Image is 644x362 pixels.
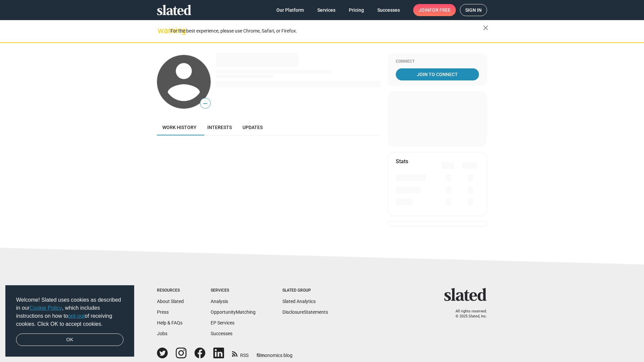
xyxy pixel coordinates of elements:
[157,331,167,336] a: Jobs
[282,309,328,315] a: DisclosureStatements
[200,99,210,108] span: —
[257,347,292,359] a: filmonomics blog
[271,4,309,16] a: Our Platform
[282,288,328,293] div: Slated Group
[211,331,232,336] a: Successes
[5,285,134,357] div: cookieconsent
[211,288,256,293] div: Services
[317,4,335,16] span: Services
[157,320,182,325] a: Help & FAQs
[211,299,228,304] a: Analysis
[157,299,184,304] a: About Slated
[343,4,369,16] a: Pricing
[419,4,450,16] span: Join
[170,26,483,36] div: For the best experience, please use Chrome, Safari, or Firefox.
[448,309,487,319] p: All rights reserved. © 2025 Slated, Inc.
[312,4,341,16] a: Services
[396,68,479,80] a: Join To Connect
[207,125,232,130] span: Interests
[396,158,408,165] mat-card-title: Stats
[16,296,123,328] span: Welcome! Slated uses cookies as described in our , which includes instructions on how to of recei...
[460,4,487,16] a: Sign in
[396,59,479,64] div: Connect
[162,125,197,130] span: Work history
[211,320,234,325] a: EP Services
[377,4,400,16] span: Successes
[282,299,316,304] a: Slated Analytics
[211,309,256,315] a: OpportunityMatching
[158,26,166,35] mat-icon: warning
[157,119,202,135] a: Work history
[243,125,263,130] span: Updates
[30,305,62,311] a: Cookie Policy
[157,288,184,293] div: Resources
[429,4,450,16] span: for free
[349,4,364,16] span: Pricing
[397,68,478,80] span: Join To Connect
[257,353,265,358] span: film
[413,4,456,16] a: Joinfor free
[16,334,123,346] a: dismiss cookie message
[237,119,268,135] a: Updates
[276,4,304,16] span: Our Platform
[68,313,85,319] a: opt-out
[232,348,249,359] a: RSS
[482,24,490,32] mat-icon: close
[157,309,169,315] a: Press
[372,4,405,16] a: Successes
[465,4,482,16] span: Sign in
[202,119,237,135] a: Interests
